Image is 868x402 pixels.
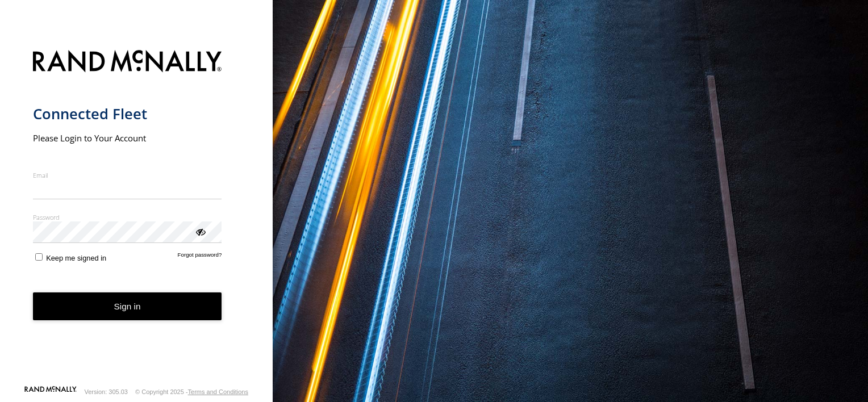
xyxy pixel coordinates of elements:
span: Keep me signed in [46,254,106,262]
div: © Copyright 2025 - [135,388,248,395]
div: Version: 305.03 [85,388,128,395]
div: ViewPassword [194,225,206,237]
a: Forgot password? [178,252,222,262]
button: Sign in [33,292,222,320]
input: Keep me signed in [35,253,43,261]
a: Visit our Website [24,386,77,397]
label: Password [33,213,222,221]
h2: Please Login to Your Account [33,132,222,144]
h1: Connected Fleet [33,104,222,123]
img: Rand McNally [33,48,222,77]
a: Terms and Conditions [188,388,248,395]
form: main [33,43,240,385]
label: Email [33,171,222,179]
